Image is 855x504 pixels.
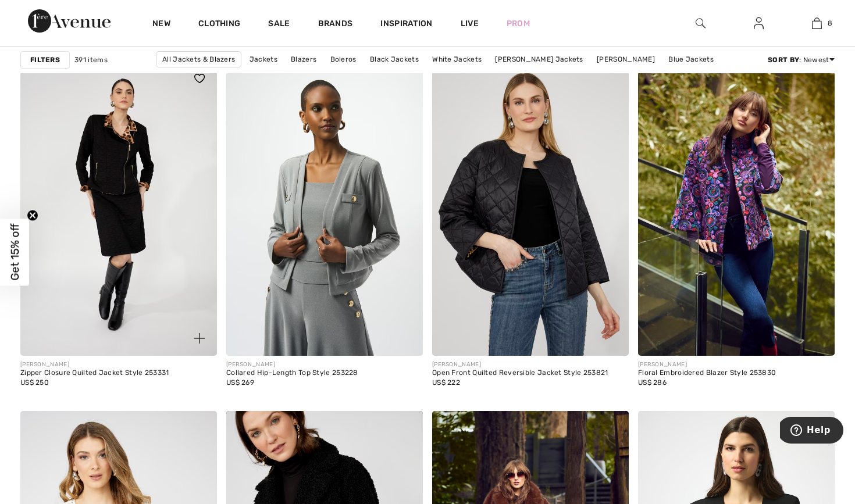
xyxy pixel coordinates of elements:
[318,19,353,31] a: Brands
[507,17,530,30] a: Prom
[461,17,479,30] a: Live
[285,52,322,67] a: Blazers
[426,52,487,67] a: White Jackets
[432,360,608,369] div: [PERSON_NAME]
[638,369,776,377] div: Floral Embroidered Blazer Style 253830
[194,74,205,83] img: heart_black_full.svg
[28,9,111,33] img: 1ère Avenue
[744,16,773,31] a: Sign In
[226,360,358,369] div: [PERSON_NAME]
[226,378,254,387] span: US$ 269
[268,19,290,31] a: Sale
[638,61,835,356] img: Floral Embroidered Blazer Style 253830. Purple/multi
[662,52,719,67] a: Blue Jackets
[812,16,822,30] img: My Bag
[432,378,460,387] span: US$ 222
[780,417,843,446] iframe: Opens a widget where you can find more information
[696,16,706,30] img: search the website
[226,369,358,377] div: Collared Hip-Length Top Style 253228
[591,52,661,67] a: [PERSON_NAME]
[226,61,423,356] img: Collared Hip-Length Top Style 253228. Grey melange
[432,369,608,377] div: Open Front Quilted Reversible Jacket Style 253821
[198,19,240,31] a: Clothing
[194,333,205,344] img: plus_v2.svg
[152,19,170,31] a: New
[638,360,776,369] div: [PERSON_NAME]
[20,360,169,369] div: [PERSON_NAME]
[244,52,283,67] a: Jackets
[156,51,241,67] a: All Jackets & Blazers
[325,52,362,67] a: Boleros
[788,16,845,30] a: 8
[768,55,835,65] div: : Newest
[20,378,49,387] span: US$ 250
[27,209,38,221] button: Close teaser
[380,19,432,31] span: Inspiration
[8,224,22,281] span: Get 15% off
[20,369,169,377] div: Zipper Closure Quilted Jacket Style 253331
[768,56,799,64] strong: Sort By
[489,52,589,67] a: [PERSON_NAME] Jackets
[20,61,217,356] a: Zipper Closure Quilted Jacket Style 253331. Black
[74,55,108,65] span: 391 items
[828,18,832,28] span: 8
[432,61,629,356] img: Open Front Quilted Reversible Jacket Style 253821. Black
[364,52,425,67] a: Black Jackets
[754,16,764,30] img: My Info
[30,55,60,65] strong: Filters
[638,378,667,387] span: US$ 286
